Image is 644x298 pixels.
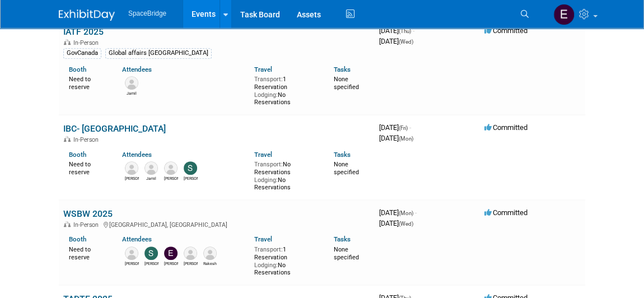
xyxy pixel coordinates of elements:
[69,235,86,243] a: Booth
[379,26,414,35] span: [DATE]
[553,4,575,25] img: Elizabeth Gelerman
[379,219,413,227] span: [DATE]
[334,66,351,73] a: Tasks
[484,208,528,217] span: Committed
[122,66,152,73] a: Attendees
[334,246,359,261] span: None specified
[63,123,166,134] a: IBC- [GEOGRAPHIC_DATA]
[203,246,217,260] img: Rakesh Sharma
[144,161,158,175] img: Jamil Joseph
[203,260,217,267] div: Rakesh Sharma
[105,48,212,58] div: Global affairs [GEOGRAPHIC_DATA]
[334,235,351,243] a: Tasks
[184,260,198,267] div: Raj Malik
[125,90,139,96] div: Jamil Joseph
[73,39,102,46] span: In-Person
[63,48,101,58] div: GovCanada
[64,221,71,227] img: In-Person Event
[73,221,102,229] span: In-Person
[254,235,272,243] a: Travel
[69,159,105,176] div: Need to reserve
[125,260,139,267] div: David Gelerman
[254,76,283,83] span: Transport:
[184,246,197,260] img: Raj Malik
[484,123,528,132] span: Committed
[399,221,413,227] span: (Wed)
[144,175,158,181] div: Jamil Joseph
[63,208,113,219] a: WSBW 2025
[63,26,104,37] a: IATF 2025
[254,246,283,253] span: Transport:
[125,175,139,181] div: David Gelerman
[334,161,359,176] span: None specified
[125,161,138,175] img: David Gelerman
[164,260,178,267] div: Elizabeth Gelerman
[399,210,413,216] span: (Mon)
[415,208,417,217] span: -
[254,91,278,99] span: Lodging:
[64,136,71,142] img: In-Person Event
[128,10,166,17] span: SpaceBridge
[334,151,351,159] a: Tasks
[484,26,528,35] span: Committed
[69,244,105,261] div: Need to reserve
[125,76,138,90] img: Jamil Joseph
[164,246,178,260] img: Elizabeth Gelerman
[399,39,413,45] span: (Wed)
[399,28,411,34] span: (Thu)
[254,244,317,277] div: 1 Reservation No Reservations
[254,176,278,184] span: Lodging:
[334,76,359,91] span: None specified
[254,73,317,106] div: 1 Reservation No Reservations
[184,175,198,181] div: Stella Gelerman
[122,151,152,159] a: Attendees
[399,125,408,131] span: (Fri)
[254,161,283,168] span: Transport:
[254,262,278,269] span: Lodging:
[122,235,152,243] a: Attendees
[413,26,414,35] span: -
[379,134,413,142] span: [DATE]
[184,161,197,175] img: Stella Gelerman
[144,260,158,267] div: Stella Gelerman
[73,136,102,143] span: In-Person
[69,73,105,91] div: Need to reserve
[69,151,86,159] a: Booth
[164,175,178,181] div: Amir Kashani
[59,10,115,21] img: ExhibitDay
[254,151,272,159] a: Travel
[164,161,178,175] img: Amir Kashani
[63,220,370,229] div: [GEOGRAPHIC_DATA], [GEOGRAPHIC_DATA]
[399,136,413,142] span: (Mon)
[379,123,411,132] span: [DATE]
[69,66,86,73] a: Booth
[379,37,413,45] span: [DATE]
[125,246,138,260] img: David Gelerman
[379,208,417,217] span: [DATE]
[64,39,71,45] img: In-Person Event
[409,123,411,132] span: -
[254,159,317,192] div: No Reservations No Reservations
[144,246,158,260] img: Stella Gelerman
[254,66,272,73] a: Travel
